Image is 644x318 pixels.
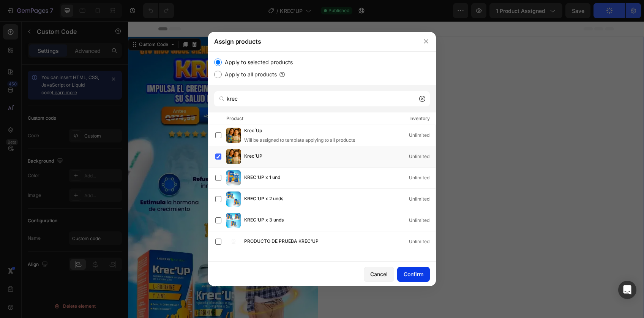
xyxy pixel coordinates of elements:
button: Confirm [397,267,430,282]
img: product-img [226,213,241,228]
div: Unlimited [409,174,436,182]
img: product-img [226,149,241,164]
div: Cancel [370,270,388,278]
span: Krec´UP [244,152,262,161]
input: Search products [214,91,430,106]
img: product-img [226,128,241,143]
label: Apply to selected products [222,58,293,67]
div: Open Intercom Messenger [618,281,636,299]
div: Unlimited [409,238,436,245]
label: Apply to all products [222,70,277,79]
div: Unlimited [409,195,436,203]
div: Inventory [409,115,430,122]
img: product-img [226,234,241,249]
div: /> [208,52,436,262]
div: Unlimited [409,217,436,224]
img: product-img [226,170,241,185]
div: Custom Code [9,20,42,27]
div: Confirm [404,270,423,278]
div: Unlimited [409,131,436,139]
span: Krec´Up [244,127,262,135]
div: Product [226,115,243,122]
div: Assign products [208,32,416,51]
img: product-img [226,191,241,207]
button: Cancel [364,267,394,282]
span: KREC'UP x 1 und [244,174,280,182]
span: KREC'UP x 3 unds [244,216,284,225]
span: PRODUCTO DE PRUEBA KREC'UP [244,237,319,246]
div: Unlimited [409,153,436,160]
span: KREC'UP x 2 unds [244,195,283,203]
div: Will be assigned to template applying to all products [244,137,355,144]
